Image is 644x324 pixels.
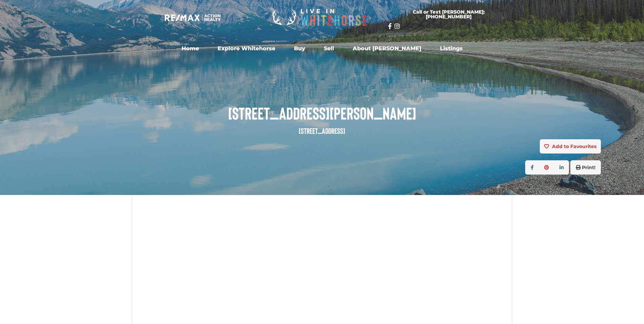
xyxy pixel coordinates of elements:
nav: Menu [135,42,509,55]
strong: Print! [582,164,595,170]
a: About [PERSON_NAME] [348,42,426,55]
button: Add to Favourites [540,139,601,154]
a: Buy [289,42,310,55]
a: Call or Text [PERSON_NAME]: [PHONE_NUMBER] [388,5,510,23]
a: Home [177,42,204,55]
button: Print! [570,160,601,175]
a: Sell [319,42,339,55]
span: [STREET_ADDRESS][PERSON_NAME] [43,104,601,122]
a: Listings [435,42,468,55]
small: [STREET_ADDRESS] [299,126,345,136]
a: Explore Whitehorse [213,42,280,55]
strong: Add to Favourites [552,143,596,149]
span: Call or Text [PERSON_NAME]: [PHONE_NUMBER] [396,10,501,19]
